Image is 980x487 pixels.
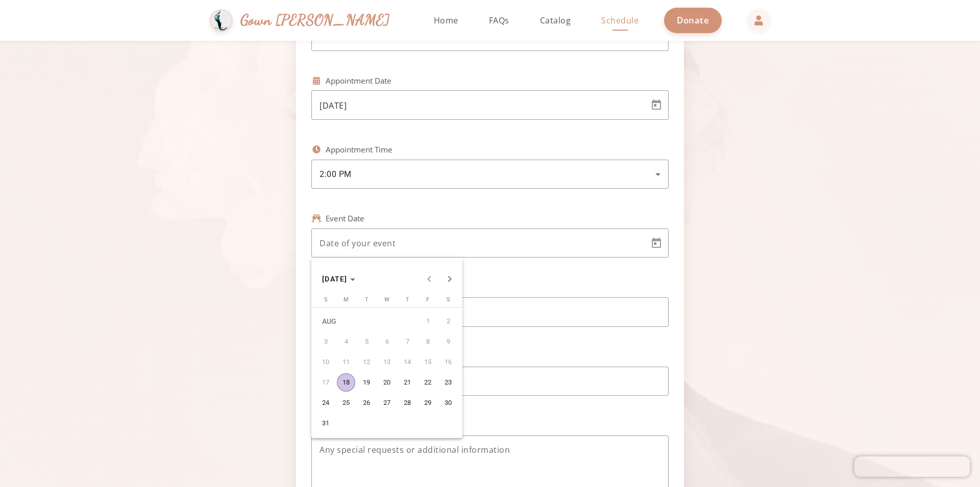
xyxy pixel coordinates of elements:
button: August 27, 2025 [377,393,397,413]
button: August 18, 2025 [336,372,356,393]
span: 22 [419,373,437,392]
button: August 3, 2025 [315,331,336,352]
iframe: Chatra live chat [854,456,970,477]
button: August 30, 2025 [438,393,458,413]
button: August 28, 2025 [397,393,418,413]
span: W [384,296,389,303]
span: T [365,296,369,303]
button: August 4, 2025 [336,331,356,352]
button: August 14, 2025 [397,352,418,372]
span: 25 [337,394,355,412]
button: August 9, 2025 [438,331,458,352]
button: August 22, 2025 [418,372,438,393]
span: 30 [439,394,457,412]
span: 14 [398,353,416,371]
span: 5 [357,332,376,351]
button: Choose month and year [318,270,359,288]
span: M [344,296,349,303]
span: 31 [316,414,335,432]
button: August 10, 2025 [315,352,336,372]
span: 27 [378,394,396,412]
button: August 24, 2025 [315,393,336,413]
button: August 26, 2025 [356,393,377,413]
button: August 12, 2025 [356,352,377,372]
button: August 23, 2025 [438,372,458,393]
span: 7 [398,332,416,351]
button: August 25, 2025 [336,393,356,413]
span: 12 [357,353,376,371]
span: S [447,296,450,303]
span: 26 [357,394,376,412]
button: August 20, 2025 [377,372,397,393]
button: August 13, 2025 [377,352,397,372]
span: 18 [337,373,355,392]
button: August 29, 2025 [418,393,438,413]
span: 8 [419,332,437,351]
span: 9 [439,332,457,351]
span: T [406,296,409,303]
button: August 16, 2025 [438,352,458,372]
span: F [426,296,429,303]
span: 6 [378,332,396,351]
span: [DATE] [322,275,348,283]
span: 13 [378,353,396,371]
span: 19 [357,373,376,392]
button: August 31, 2025 [315,413,336,433]
button: August 1, 2025 [418,311,438,331]
button: August 8, 2025 [418,331,438,352]
span: 10 [316,353,335,371]
span: 23 [439,373,457,392]
span: 17 [316,373,335,392]
span: 3 [316,332,335,351]
button: August 6, 2025 [377,331,397,352]
span: 24 [316,394,335,412]
span: 15 [419,353,437,371]
button: August 5, 2025 [356,331,377,352]
span: 21 [398,373,416,392]
button: August 19, 2025 [356,372,377,393]
button: August 17, 2025 [315,372,336,393]
span: 11 [337,353,355,371]
span: S [324,296,328,303]
button: August 2, 2025 [438,311,458,331]
button: August 15, 2025 [418,352,438,372]
button: Next month [439,269,460,289]
span: 16 [439,353,457,371]
span: 1 [419,312,437,330]
span: 20 [378,373,396,392]
span: 28 [398,394,416,412]
button: August 21, 2025 [397,372,418,393]
button: August 7, 2025 [397,331,418,352]
button: August 11, 2025 [336,352,356,372]
span: 2 [439,312,457,330]
span: 29 [419,394,437,412]
td: AUG [315,311,418,331]
span: 4 [337,332,355,351]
